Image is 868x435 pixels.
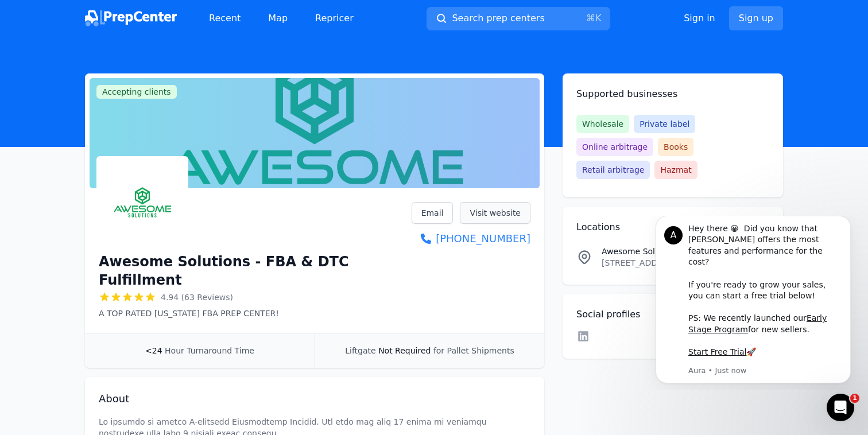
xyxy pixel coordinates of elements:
[576,87,769,101] h2: Supported businesses
[638,216,868,390] iframe: Intercom notifications message
[50,7,204,147] div: Message content
[729,6,783,30] a: Sign up
[460,202,530,224] a: Visit website
[576,115,629,133] span: Wholesale
[99,308,412,319] p: A TOP RATED [US_STATE] FBA PREP CENTER!
[602,257,728,269] p: [STREET_ADDRESS][US_STATE]
[576,138,653,156] span: Online arbitrage
[99,158,186,246] img: Awesome Solutions - FBA & DTC Fulfillment
[161,292,233,303] span: 4.94 (63 Reviews)
[586,13,595,24] kbd: ⌘
[259,7,297,30] a: Map
[684,11,715,25] a: Sign in
[345,346,375,355] span: Liftgate
[452,11,544,25] span: Search prep centers
[576,308,769,321] h2: Social profiles
[595,13,602,24] kbd: K
[99,253,412,289] h1: Awesome Solutions - FBA & DTC Fulfillment
[433,346,514,355] span: for Pallet Shipments
[654,161,697,179] span: Hazmat
[412,202,454,224] a: Email
[827,394,854,421] iframe: Intercom live chat
[145,346,162,355] span: <24
[576,161,650,179] span: Retail arbitrage
[412,231,530,247] a: [PHONE_NUMBER]
[634,115,695,133] span: Private label
[576,220,769,234] h2: Locations
[200,7,250,30] a: Recent
[96,85,177,99] span: Accepting clients
[99,391,530,407] h2: About
[306,7,363,30] a: Repricer
[427,7,610,30] button: Search prep centers⌘K
[378,346,431,355] span: Not Required
[26,10,44,28] div: Profile image for Aura
[50,7,204,142] div: Hey there 😀 Did you know that [PERSON_NAME] offers the most features and performance for the cost...
[50,131,108,140] a: Start Free Trial
[658,138,693,156] span: Books
[850,394,859,403] span: 1
[85,10,177,26] img: PrepCenter
[108,131,118,140] b: 🚀
[50,149,204,160] p: Message from Aura, sent Just now
[602,246,728,257] p: Awesome Solutions - FBA & DTC Fulfillment Location
[165,346,254,355] span: Hour Turnaround Time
